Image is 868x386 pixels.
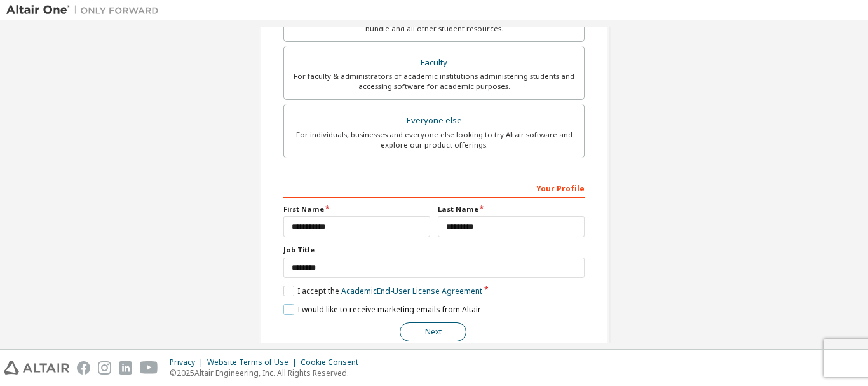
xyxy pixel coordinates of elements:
label: Job Title [283,245,585,255]
label: First Name [283,204,430,214]
img: instagram.svg [98,361,111,375]
img: facebook.svg [77,361,90,375]
label: I would like to receive marketing emails from Altair [283,304,481,315]
button: Next [400,322,466,341]
p: © 2025 Altair Engineering, Inc. All Rights Reserved. [170,368,366,378]
div: Faculty [292,54,576,72]
img: linkedin.svg [119,361,132,375]
div: Website Terms of Use [207,357,301,368]
img: Altair One [6,4,165,17]
a: Academic End-User License Agreement [341,286,482,296]
div: Privacy [170,357,207,368]
div: Everyone else [292,112,576,130]
div: For individuals, businesses and everyone else looking to try Altair software and explore our prod... [292,130,576,150]
img: youtube.svg [140,361,158,375]
label: Last Name [438,204,585,214]
div: Cookie Consent [301,357,366,368]
div: For faculty & administrators of academic institutions administering students and accessing softwa... [292,71,576,92]
label: I accept the [283,286,482,296]
div: Your Profile [283,177,585,198]
img: altair_logo.svg [4,361,69,375]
